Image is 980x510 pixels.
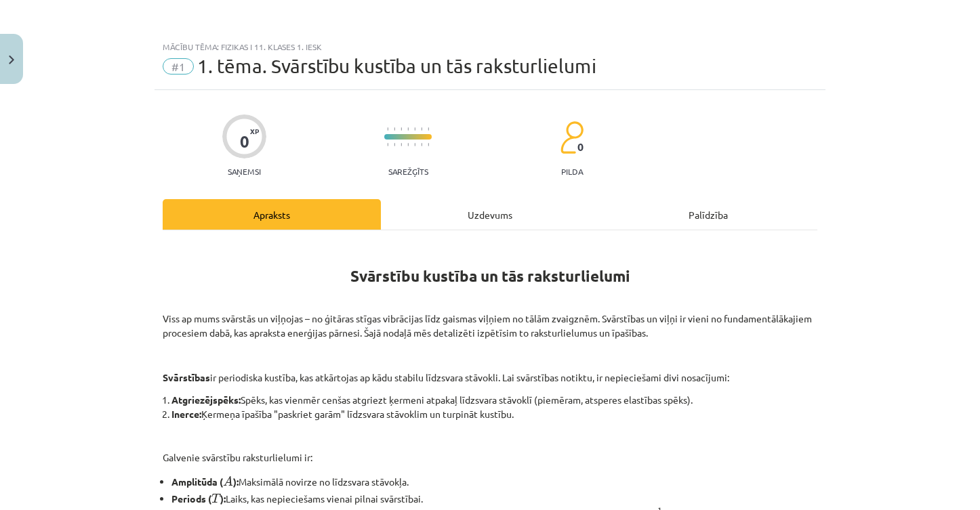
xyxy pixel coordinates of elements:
p: Saņemsi [222,167,266,176]
b: ): [233,475,239,488]
div: Palīdzība [599,199,817,230]
b: Svārstības [163,371,210,383]
img: icon-short-line-57e1e144782c952c97e751825c79c345078a6d821885a25fce030b3d8c18986b.svg [414,143,415,146]
img: icon-short-line-57e1e144782c952c97e751825c79c345078a6d821885a25fce030b3d8c18986b.svg [387,127,388,131]
b: ): [220,492,226,505]
img: icon-short-line-57e1e144782c952c97e751825c79c345078a6d821885a25fce030b3d8c18986b.svg [401,127,402,131]
img: icon-short-line-57e1e144782c952c97e751825c79c345078a6d821885a25fce030b3d8c18986b.svg [428,127,429,131]
img: students-c634bb4e5e11cddfef0936a35e636f08e4e9abd3cc4e673bd6f9a4125e45ecb1.svg [560,121,584,154]
div: Uzdevums [381,199,599,230]
img: icon-short-line-57e1e144782c952c97e751825c79c345078a6d821885a25fce030b3d8c18986b.svg [428,143,429,146]
p: Sarežģīts [388,167,428,176]
img: icon-short-line-57e1e144782c952c97e751825c79c345078a6d821885a25fce030b3d8c18986b.svg [394,143,395,146]
div: 0 [240,132,249,151]
div: Apraksts [163,199,381,230]
b: Periods ( [171,492,211,505]
img: icon-short-line-57e1e144782c952c97e751825c79c345078a6d821885a25fce030b3d8c18986b.svg [421,143,422,146]
p: ir periodiska kustība, kas atkārtojas ap kādu stabilu līdzsvara stāvokli. Lai svārstības notiktu,... [163,370,817,385]
li: Ķermeņa īpašība "paskriet garām" līdzsvara stāvoklim un turpināt kustību. [171,407,817,421]
span: XP [250,127,259,135]
img: icon-short-line-57e1e144782c952c97e751825c79c345078a6d821885a25fce030b3d8c18986b.svg [387,143,388,146]
li: Laiks, kas nepieciešams vienai pilnai svārstībai. [171,490,817,507]
span: A [223,475,233,486]
span: #1 [163,58,194,75]
span: 1. tēma. Svārstību kustība un tās raksturlielumi [197,55,596,77]
p: pilda [561,167,583,176]
div: Mācību tēma: Fizikas i 11. klases 1. iesk [163,42,817,51]
img: icon-short-line-57e1e144782c952c97e751825c79c345078a6d821885a25fce030b3d8c18986b.svg [401,143,402,146]
img: icon-short-line-57e1e144782c952c97e751825c79c345078a6d821885a25fce030b3d8c18986b.svg [414,127,415,131]
img: icon-short-line-57e1e144782c952c97e751825c79c345078a6d821885a25fce030b3d8c18986b.svg [407,143,409,146]
img: icon-short-line-57e1e144782c952c97e751825c79c345078a6d821885a25fce030b3d8c18986b.svg [407,127,409,131]
img: icon-short-line-57e1e144782c952c97e751825c79c345078a6d821885a25fce030b3d8c18986b.svg [421,127,422,131]
p: Viss ap mums svārstās un viļņojas – no ģitāras stīgas vibrācijas līdz gaismas viļņiem no tālām zv... [163,312,817,340]
img: icon-short-line-57e1e144782c952c97e751825c79c345078a6d821885a25fce030b3d8c18986b.svg [394,127,395,131]
p: Galvenie svārstību raksturlielumi ir: [163,450,817,465]
li: Maksimālā novirze no līdzsvara stāvokļa. [171,473,817,490]
li: Spēks, kas vienmēr cenšas atgriezt ķermeni atpakaļ līdzsvara stāvoklī (piemēram, atsperes elastīb... [171,393,817,407]
b: Inerce: [171,408,201,420]
b: Atgriezējspēks: [171,394,241,406]
strong: Svārstību kustība un tās raksturlielumi [350,266,630,286]
b: Amplitūda ( [171,475,223,488]
span: 0 [577,141,584,153]
img: icon-close-lesson-0947bae3869378f0d4975bcd49f059093ad1ed9edebbc8119c70593378902aed.svg [9,56,14,64]
span: T [211,493,220,503]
